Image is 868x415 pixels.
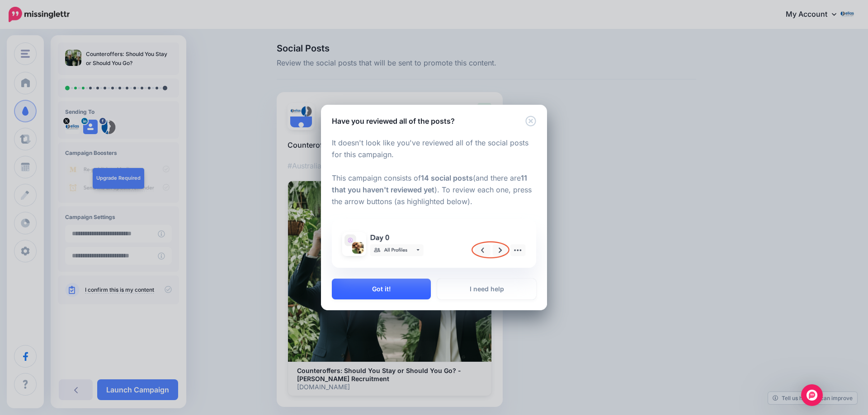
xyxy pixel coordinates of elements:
[421,173,473,182] b: 14 social posts
[332,173,527,194] b: 11 that you haven't reviewed yet
[525,116,536,127] button: Close
[337,225,531,262] img: campaign-review-cycle-through-posts.png
[437,279,536,299] a: I need help
[332,116,455,126] h5: Have you reviewed all of the posts?
[332,279,431,299] button: Got it!
[801,384,823,406] div: Open Intercom Messenger
[332,137,536,219] p: It doesn't look like you've reviewed all of the social posts for this campaign. This campaign con...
